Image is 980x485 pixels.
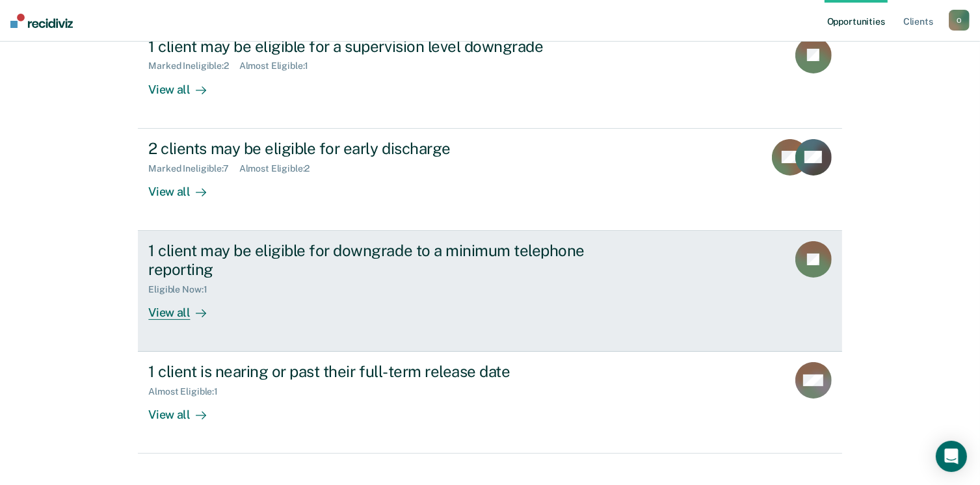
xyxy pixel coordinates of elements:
[148,60,239,72] div: Marked Ineligible : 2
[148,163,239,174] div: Marked Ineligible : 7
[138,26,841,129] a: 1 client may be eligible for a supervision level downgradeMarked Ineligible:2Almost Eligible:1Vie...
[148,397,221,423] div: View all
[239,163,321,174] div: Almost Eligible : 2
[138,352,841,454] a: 1 client is nearing or past their full-term release dateAlmost Eligible:1View all
[148,72,221,97] div: View all
[10,14,73,28] img: Recidiviz
[949,10,970,31] button: O
[148,139,605,158] div: 2 clients may be eligible for early discharge
[138,129,841,231] a: 2 clients may be eligible for early dischargeMarked Ineligible:7Almost Eligible:2View all
[148,241,605,279] div: 1 client may be eligible for downgrade to a minimum telephone reporting
[148,174,221,199] div: View all
[138,231,841,352] a: 1 client may be eligible for downgrade to a minimum telephone reportingEligible Now:1View all
[148,362,605,381] div: 1 client is nearing or past their full-term release date
[148,386,228,397] div: Almost Eligible : 1
[148,295,221,320] div: View all
[239,60,319,72] div: Almost Eligible : 1
[148,37,605,56] div: 1 client may be eligible for a supervision level downgrade
[148,284,217,295] div: Eligible Now : 1
[936,441,967,472] div: Open Intercom Messenger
